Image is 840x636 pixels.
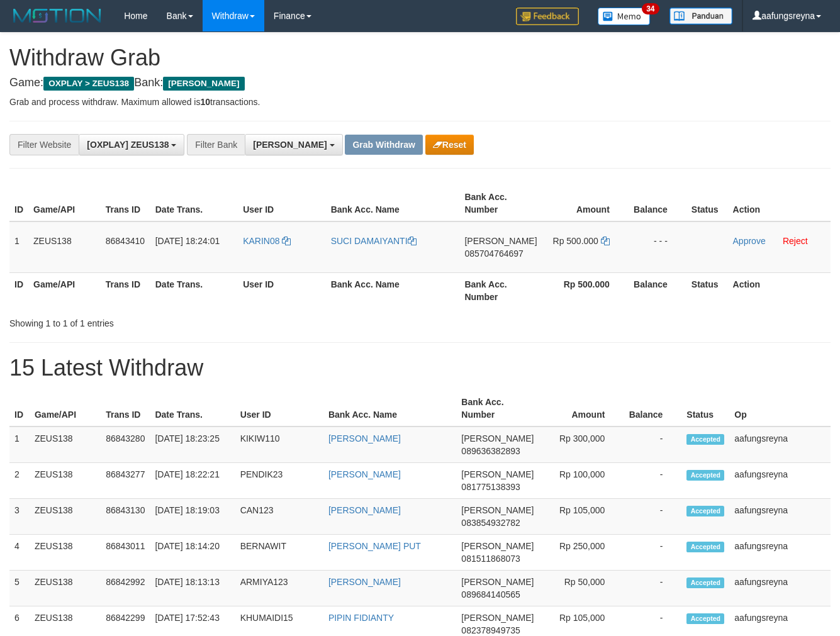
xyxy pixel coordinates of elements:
[328,577,401,587] a: [PERSON_NAME]
[9,391,30,427] th: ID
[783,236,808,246] a: Reject
[539,535,624,571] td: Rp 250,000
[624,391,681,427] th: Balance
[629,186,686,221] th: Balance
[243,236,291,246] a: KARIN08
[9,571,30,606] td: 5
[187,134,245,155] div: Filter Bank
[539,427,624,463] td: Rp 300,000
[9,535,30,571] td: 4
[101,463,150,499] td: 86843277
[553,236,598,246] span: Rp 500.000
[539,571,624,606] td: Rp 50,000
[235,427,323,463] td: KIKIW110
[461,482,520,492] span: Copy 081775138393 to clipboard
[459,186,542,221] th: Bank Acc. Number
[686,186,728,221] th: Status
[328,613,394,623] a: PIPIN FIDIANTY
[686,577,724,588] span: Accepted
[28,186,101,221] th: Game/API
[200,97,210,107] strong: 10
[150,272,238,308] th: Date Trans.
[669,8,732,25] img: panduan.png
[729,427,831,463] td: aafungsreyna
[328,469,401,479] a: [PERSON_NAME]
[464,248,523,259] span: Copy 085704764697 to clipboard
[28,272,101,308] th: Game/API
[101,427,150,463] td: 86843280
[686,272,728,308] th: Status
[459,272,542,308] th: Bank Acc. Number
[461,505,534,515] span: [PERSON_NAME]
[733,236,766,246] a: Approve
[461,433,534,444] span: [PERSON_NAME]
[253,140,327,150] span: [PERSON_NAME]
[642,3,659,14] span: 34
[43,77,134,91] span: OXPLAY > ZEUS138
[328,433,401,444] a: [PERSON_NAME]
[539,463,624,499] td: Rp 100,000
[87,140,169,150] span: [OXPLAY] ZEUS138
[729,571,831,606] td: aafungsreyna
[9,463,30,499] td: 2
[238,186,326,221] th: User ID
[28,221,101,273] td: ZEUS138
[9,221,28,273] td: 1
[729,463,831,499] td: aafungsreyna
[624,463,681,499] td: -
[461,577,534,587] span: [PERSON_NAME]
[9,6,105,25] img: MOTION_logo.png
[9,355,831,381] h1: 15 Latest Withdraw
[235,391,323,427] th: User ID
[461,554,520,564] span: Copy 081511868073 to clipboard
[79,134,184,155] button: [OXPLAY] ZEUS138
[601,236,610,246] a: Copy 500000 to clipboard
[624,427,681,463] td: -
[150,186,238,221] th: Date Trans.
[326,186,460,221] th: Bank Acc. Name
[624,535,681,571] td: -
[516,8,579,25] img: Feedback.jpg
[150,463,235,499] td: [DATE] 18:22:21
[328,505,401,515] a: [PERSON_NAME]
[30,499,101,535] td: ZEUS138
[150,535,235,571] td: [DATE] 18:14:20
[30,427,101,463] td: ZEUS138
[323,391,456,427] th: Bank Acc. Name
[150,427,235,463] td: [DATE] 18:23:25
[539,499,624,535] td: Rp 105,000
[461,625,520,635] span: Copy 082378949735 to clipboard
[729,391,831,427] th: Op
[235,499,323,535] td: CAN123
[629,221,686,273] td: - - -
[624,499,681,535] td: -
[30,391,101,427] th: Game/API
[729,535,831,571] td: aafungsreyna
[542,186,629,221] th: Amount
[9,96,831,108] p: Grab and process withdraw. Maximum allowed is transactions.
[328,541,421,551] a: [PERSON_NAME] PUT
[150,499,235,535] td: [DATE] 18:19:03
[461,613,534,623] span: [PERSON_NAME]
[155,236,220,246] span: [DATE] 18:24:01
[245,134,342,155] button: [PERSON_NAME]
[101,272,150,308] th: Trans ID
[106,236,145,246] span: 86843410
[542,272,629,308] th: Rp 500.000
[235,463,323,499] td: PENDIK23
[461,446,520,456] span: Copy 089636382893 to clipboard
[9,499,30,535] td: 3
[9,186,28,221] th: ID
[461,589,520,600] span: Copy 089684140565 to clipboard
[686,506,724,516] span: Accepted
[686,470,724,481] span: Accepted
[9,312,340,330] div: Showing 1 to 1 of 1 entries
[331,236,417,246] a: SUCI DAMAIYANTI
[598,8,651,25] img: Button%20Memo.svg
[163,77,244,91] span: [PERSON_NAME]
[101,186,150,221] th: Trans ID
[238,272,326,308] th: User ID
[464,236,537,246] span: [PERSON_NAME]
[456,391,539,427] th: Bank Acc. Number
[728,186,831,221] th: Action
